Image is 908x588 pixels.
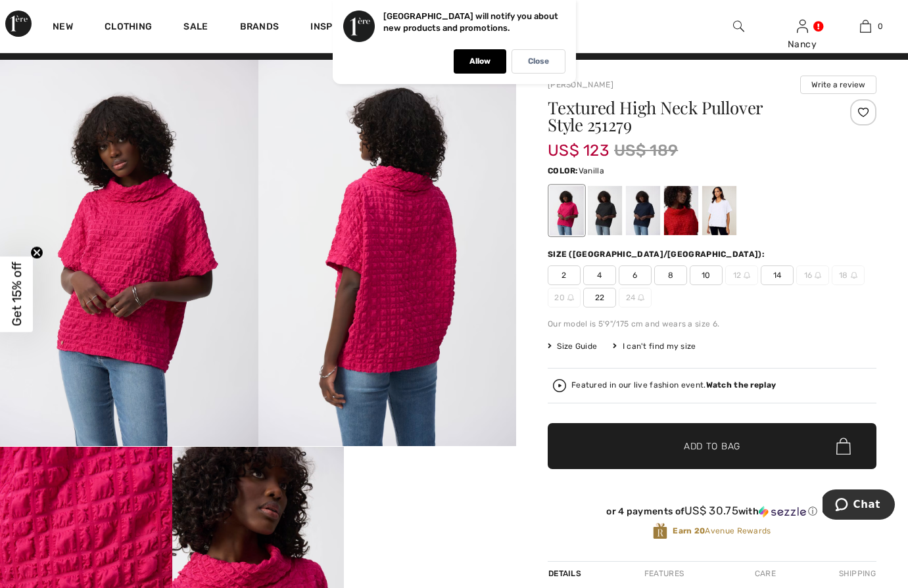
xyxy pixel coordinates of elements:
[240,21,279,35] a: Brands
[744,272,750,279] img: ring-m.svg
[548,288,581,307] span: 20
[684,504,738,517] span: US$ 30.75
[548,562,585,585] div: Details
[619,265,652,285] span: 6
[9,262,24,327] span: Get 15% off
[771,37,834,51] div: Nancy
[548,99,822,133] h1: Textured High Neck Pullover Style 251279
[702,186,736,235] div: Vanilla
[548,248,767,260] div: Size ([GEOGRAPHIC_DATA]/[GEOGRAPHIC_DATA]):
[836,562,876,585] div: Shipping
[690,265,723,285] span: 10
[654,265,687,285] span: 8
[834,18,897,34] a: 0
[571,381,776,390] div: Featured in our live fashion event.
[638,294,644,301] img: ring-m.svg
[673,525,771,537] span: Avenue Rewards
[878,20,883,32] span: 0
[258,60,517,446] img: Textured High Neck Pullover Style 251279. 2
[548,340,597,352] span: Size Guide
[548,80,613,89] a: [PERSON_NAME]
[744,562,787,585] div: Care
[548,128,609,160] span: US$ 123
[5,11,32,37] img: 1ère Avenue
[53,21,73,35] a: New
[310,21,369,35] span: Inspiration
[823,489,895,522] iframe: Opens a widget where you can chat to one of our agents
[796,265,829,285] span: 16
[684,440,740,453] span: Add to Bag
[567,294,574,301] img: ring-m.svg
[815,272,821,279] img: ring-m.svg
[851,272,857,279] img: ring-m.svg
[588,186,622,235] div: Black
[633,562,695,585] div: Features
[800,76,876,94] button: Write a review
[836,438,851,455] img: Bag.svg
[706,380,777,390] strong: Watch the replay
[383,11,558,33] p: [GEOGRAPHIC_DATA] will notify you about new products and promotions.
[548,318,876,330] div: Our model is 5'9"/175 cm and wears a size 6.
[183,21,208,35] a: Sale
[725,265,758,285] span: 12
[797,18,808,34] img: My Info
[797,20,808,32] a: Sign In
[469,57,490,66] p: Allow
[548,505,876,522] div: or 4 payments ofUS$ 30.75withSezzle Click to learn more about Sezzle
[553,379,566,392] img: Watch the replay
[583,288,616,307] span: 22
[832,265,865,285] span: 18
[105,21,152,35] a: Clothing
[664,186,698,235] div: Radiant red
[614,139,678,162] span: US$ 189
[579,166,604,175] span: Vanilla
[673,526,705,535] strong: Earn 20
[344,447,516,533] video: Your browser does not support the video tag.
[860,18,871,34] img: My Bag
[619,288,652,307] span: 24
[548,166,579,175] span: Color:
[733,18,744,34] img: search the website
[626,186,660,235] div: Midnight Blue
[759,506,806,518] img: Sezzle
[548,423,876,469] button: Add to Bag
[548,265,581,285] span: 2
[583,265,616,285] span: 4
[30,246,43,259] button: Close teaser
[653,522,667,540] img: Avenue Rewards
[528,57,549,66] p: Close
[550,186,584,235] div: Geranium
[761,265,794,285] span: 14
[548,505,876,518] div: or 4 payments of with
[613,340,696,352] div: I can't find my size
